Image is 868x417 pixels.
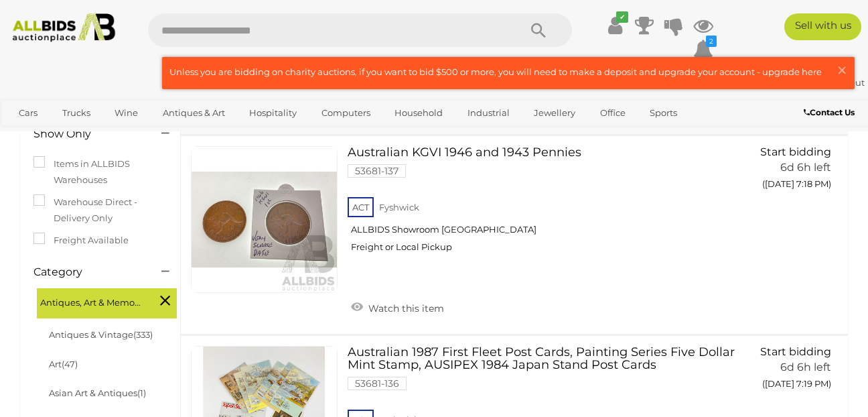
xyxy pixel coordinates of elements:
a: Office [591,102,634,124]
a: Start bidding 6d 6h left ([DATE] 7:19 PM) [747,346,835,397]
span: × [836,57,848,83]
a: Computers [313,102,379,124]
span: (47) [62,359,78,369]
b: Contact Us [804,107,855,117]
span: Start bidding [760,145,831,158]
a: Australian KGVI 1946 and 1943 Pennies 53681-137 ACT Fyshwick ALLBIDS Showroom [GEOGRAPHIC_DATA] F... [358,146,727,263]
i: ✔ [616,11,628,23]
a: ✔ [605,13,625,38]
h4: Category [33,266,141,278]
a: Wine [106,102,147,124]
a: Watch this item [348,297,447,317]
label: Items in ALLBIDS Warehouses [33,156,167,188]
a: Start bidding 6d 6h left ([DATE] 7:18 PM) [747,146,835,197]
a: Contact Us [804,105,858,120]
a: Trucks [54,102,99,124]
label: Freight Available [33,233,129,248]
button: Search [505,13,572,47]
span: (333) [133,329,153,340]
a: Asian Art & Antiques(1) [49,388,146,398]
a: Hospitality [240,102,305,124]
img: Allbids.com.au [7,13,122,42]
span: Start bidding [760,345,831,358]
a: Art(47) [49,359,78,369]
span: (1) [137,388,146,398]
label: Warehouse Direct - Delivery Only [33,194,167,226]
a: [GEOGRAPHIC_DATA] [10,124,123,146]
i: 2 [706,36,717,47]
a: Jewellery [525,102,584,124]
h4: Show Only [33,128,141,140]
a: Cars [10,102,46,124]
a: 2 [693,38,713,62]
a: Antiques & Vintage(333) [49,329,153,340]
a: Household [386,102,451,124]
a: Sports [641,102,686,124]
a: Antiques & Art [154,102,234,124]
span: Watch this item [365,302,444,314]
a: Industrial [459,102,518,124]
a: Sell with us [784,13,861,40]
span: Antiques, Art & Memorabilia [40,292,141,310]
